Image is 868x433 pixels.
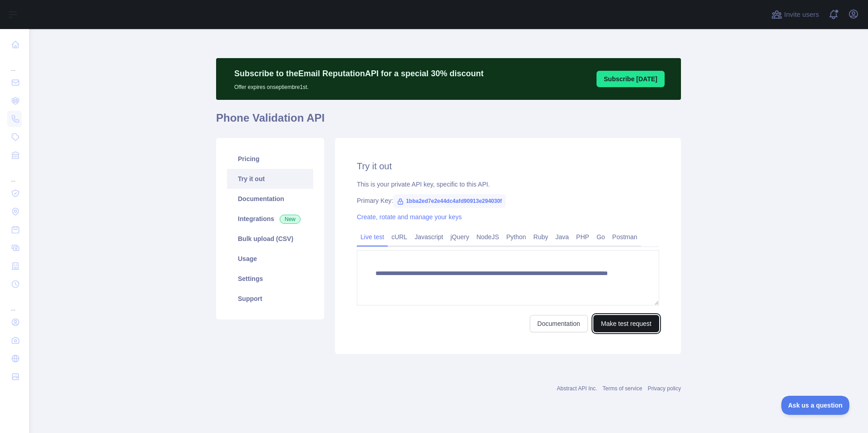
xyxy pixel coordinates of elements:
[216,111,681,133] h1: Phone Validation API
[503,230,530,244] a: Python
[227,249,313,269] a: Usage
[602,385,642,392] a: Terms of service
[227,149,313,169] a: Pricing
[530,315,588,332] a: Documentation
[357,160,659,172] h2: Try it out
[234,67,483,80] p: Subscribe to the Email Reputation API for a special 30 % discount
[227,169,313,189] a: Try it out
[530,230,552,244] a: Ruby
[7,54,22,73] div: ...
[234,80,483,91] p: Offer expires on septiembre 1st.
[388,230,411,244] a: cURL
[609,230,641,244] a: Postman
[552,230,573,244] a: Java
[357,180,659,189] div: This is your private API key, specific to this API.
[784,10,819,20] span: Invite users
[769,7,821,22] button: Invite users
[393,194,506,208] span: 1bba2ed7e2e44dc4afd90913e294030f
[473,230,503,244] a: NodeJS
[593,230,609,244] a: Go
[227,269,313,289] a: Settings
[227,189,313,209] a: Documentation
[7,165,22,183] div: ...
[357,196,659,205] div: Primary Key:
[227,229,313,249] a: Bulk upload (CSV)
[411,230,447,244] a: Javascript
[357,230,388,244] a: Live test
[227,289,313,309] a: Support
[7,294,22,312] div: ...
[572,230,593,244] a: PHP
[227,209,313,229] a: Integrations New
[648,385,681,392] a: Privacy policy
[557,385,597,392] a: Abstract API Inc.
[593,315,659,332] button: Make test request
[357,213,462,221] a: Create, rotate and manage your keys
[597,71,665,87] button: Subscribe [DATE]
[280,215,301,224] span: New
[781,396,850,415] iframe: Toggle Customer Support
[447,230,473,244] a: jQuery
